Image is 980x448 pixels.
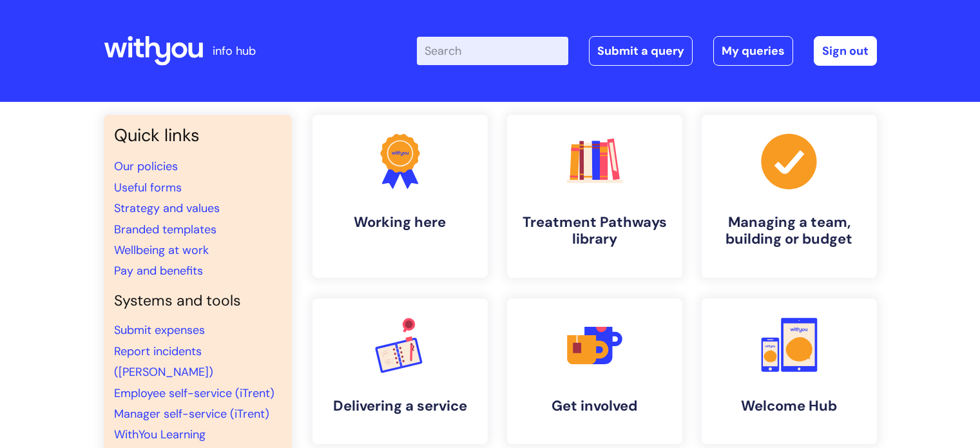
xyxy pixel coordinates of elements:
a: WithYou Learning [114,427,206,442]
h4: Treatment Pathways library [517,214,672,248]
a: Get involved [507,298,682,444]
h4: Working here [323,214,477,231]
a: Pay and benefits [114,263,203,278]
a: Sign out [814,36,877,66]
a: Useful forms [114,180,182,195]
p: info hub [213,41,256,61]
a: Report incidents ([PERSON_NAME]) [114,344,213,380]
a: Branded templates [114,222,216,237]
h3: Quick links [114,125,282,146]
a: Working here [312,115,488,278]
a: Strategy and values [114,200,220,216]
a: Manager self-service (iTrent) [114,406,269,422]
a: Managing a team, building or budget [702,115,877,278]
h4: Get involved [517,398,672,414]
a: Our policies [114,159,178,174]
h4: Welcome Hub [712,398,867,414]
a: Submit expenses [114,322,205,338]
a: Submit a query [589,36,693,66]
input: Search [417,37,568,65]
a: My queries [713,36,793,66]
a: Treatment Pathways library [507,115,682,278]
div: | - [417,36,877,66]
h4: Managing a team, building or budget [712,214,867,248]
h4: Delivering a service [323,398,477,414]
a: Employee self-service (iTrent) [114,385,274,401]
h4: Systems and tools [114,292,282,310]
a: Delivering a service [312,298,488,444]
a: Wellbeing at work [114,242,209,258]
a: Welcome Hub [702,298,877,444]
